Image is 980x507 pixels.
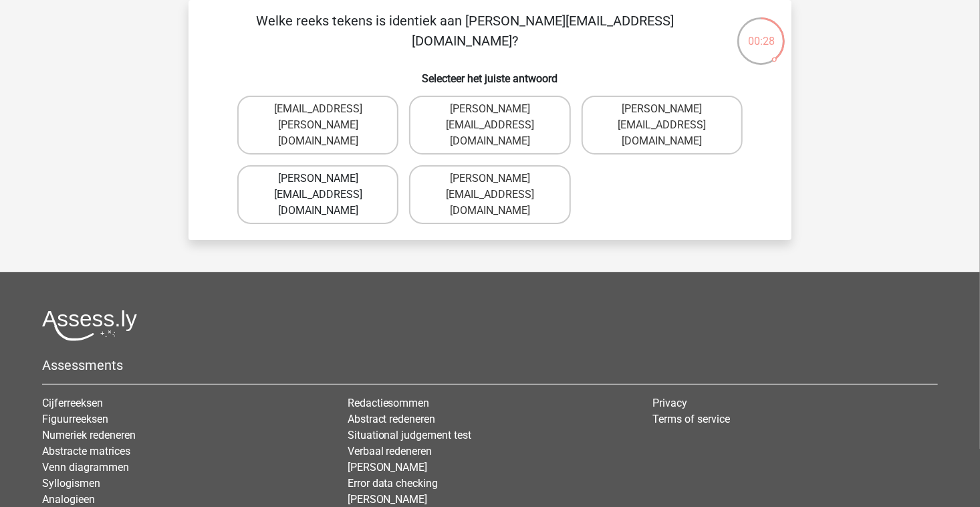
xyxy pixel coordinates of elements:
a: Venn diagrammen [42,461,129,474]
a: [PERSON_NAME] [348,493,428,506]
label: [EMAIL_ADDRESS][PERSON_NAME][DOMAIN_NAME] [237,96,398,155]
h6: Selecteer het juiste antwoord [210,62,770,85]
a: Privacy [652,397,687,409]
a: Syllogismen [42,477,100,490]
p: Welke reeks tekens is identiek aan [PERSON_NAME][EMAIL_ADDRESS][DOMAIN_NAME]? [210,11,720,51]
label: [PERSON_NAME][EMAIL_ADDRESS][DOMAIN_NAME] [237,165,398,224]
a: Redactiesommen [348,397,430,409]
a: Error data checking [348,477,439,490]
a: Figuurreeksen [42,413,108,425]
a: Abstracte matrices [42,445,130,458]
div: 00:28 [736,16,786,49]
a: [PERSON_NAME] [348,461,428,474]
h5: Assessments [42,357,938,373]
a: Verbaal redeneren [348,445,433,458]
label: [PERSON_NAME][EMAIL_ADDRESS][DOMAIN_NAME] [409,96,570,155]
label: [PERSON_NAME][EMAIL_ADDRESS][DOMAIN_NAME] [582,96,743,155]
a: Analogieen [42,493,95,506]
a: Cijferreeksen [42,397,103,409]
img: Assessly logo [42,310,137,341]
a: Numeriek redeneren [42,429,136,441]
a: Terms of service [652,413,730,425]
a: Situational judgement test [348,429,472,441]
label: [PERSON_NAME][EMAIL_ADDRESS][DOMAIN_NAME] [409,165,570,224]
a: Abstract redeneren [348,413,436,425]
